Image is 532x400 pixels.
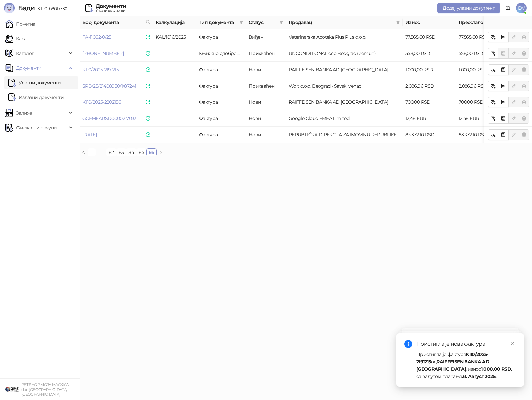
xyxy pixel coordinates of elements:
strong: RAIFFEISEN BANKA AD [GEOGRAPHIC_DATA] [416,359,489,372]
td: 558,00 RSD [456,45,509,62]
a: Каса [5,32,26,45]
a: 85 [137,149,146,156]
img: Logo [4,3,15,13]
span: filter [396,20,400,24]
td: Књижно одобрење [196,45,246,62]
a: Почетна [5,17,35,31]
span: filter [238,17,245,27]
a: Излазни документи [8,91,64,104]
span: filter [239,20,243,24]
a: 83 [117,149,126,156]
a: K110/2025-2191215 [82,67,119,73]
span: Бади [18,4,35,12]
a: 86 [147,149,156,156]
td: Нови [246,94,286,110]
a: Ulazni dokumentiУлазни документи [8,76,61,89]
td: 558,00 RSD [403,45,456,62]
span: 3.11.0-b80b730 [35,6,67,12]
a: GCEMEARSD0000217033 [82,115,137,121]
button: Додај улазни документ [437,3,500,13]
td: Виђен [246,29,286,45]
td: RAIFFEISEN BANKA AD BEOGRAD [286,94,403,110]
td: Нови [246,127,286,143]
td: Фактура [196,94,246,110]
td: Фактура [196,110,246,127]
div: Пристигла је фактура од , износ , са валутом плаћања [416,351,516,380]
td: Google Cloud EMEA Limited [286,110,403,127]
td: 12,48 EUR [456,110,509,127]
td: RAIFFEISEN BANKA AD BEOGRAD [286,62,403,78]
small: PET SHOP MOJA MAČKICA doo [GEOGRAPHIC_DATA]-[GEOGRAPHIC_DATA] [21,382,69,397]
a: 1 [88,149,95,156]
td: 700,00 RSD [403,94,456,110]
span: Залихе [16,106,32,120]
li: 85 [136,148,146,156]
li: 83 [116,148,126,156]
li: 82 [106,148,116,156]
a: K110/2025-2202156 [82,99,121,105]
span: Документи [16,61,41,75]
button: right [157,148,165,156]
img: e-Faktura [146,100,150,104]
td: Wolt d.o.o. Beograd - Savski venac [286,78,403,94]
th: Калкулација [153,16,196,29]
li: Следећа страна [157,148,165,156]
strong: 31. Август 2025. [462,373,496,379]
span: filter [395,17,401,27]
td: REPUBLIČKA DIREKCIJA ZA IMOVINU REPUBLIKE SRBIJE [286,127,403,143]
a: Документација [503,3,513,13]
a: FA-11062-0/25 [82,34,111,40]
td: 12,48 EUR [403,110,456,127]
a: [PHONE_NUMBER] [82,50,124,56]
td: 700,00 RSD [456,94,509,110]
th: Износ [403,16,456,29]
span: close [510,341,515,346]
td: 77.565,60 RSD [456,29,509,45]
span: Каталог [16,47,34,60]
td: Veterinarska Apoteka Plus Plus d.o.o. [286,29,403,45]
td: UNCONDITIONAL doo Beograd (Zemun) [286,45,403,62]
img: e-Faktura [146,84,150,88]
a: [DATE] [82,132,97,138]
img: e-Faktura [146,67,150,72]
a: 84 [126,149,136,156]
td: Фактура [196,78,246,94]
div: Пристигла је нова фактура [416,340,516,348]
li: 86 [146,148,157,156]
img: 64x64-companyLogo-9f44b8df-f022-41eb-b7d6-300ad218de09.png [5,383,19,396]
span: Продавац [289,19,393,26]
img: e-Faktura [146,35,150,39]
td: Фактура [196,62,246,78]
span: ••• [96,148,106,156]
td: 2.086,96 RSD [456,78,509,94]
td: 77.565,60 RSD [403,29,456,45]
img: e-Faktura [146,116,150,121]
a: Close [509,340,516,347]
span: Тип документа [199,19,237,26]
span: Статус [249,19,277,26]
th: Преостало [456,16,509,29]
a: SRB/25/21408930/1/87241 [82,83,136,89]
a: 82 [107,149,116,156]
span: right [159,150,163,154]
span: left [82,150,86,154]
td: Нови [246,110,286,127]
span: Фискални рачуни [16,121,57,134]
span: Додај улазни документ [443,5,495,11]
div: Документи [96,4,126,9]
td: Прихваћен [246,45,286,62]
td: 1.000,00 RSD [456,62,509,78]
span: info-circle [404,340,412,348]
img: e-Faktura [146,132,150,137]
td: 2.086,96 RSD [403,78,456,94]
strong: K110/2025-2191215 [416,351,488,365]
th: Продавац [286,16,403,29]
td: KAL/1016/2025 [153,29,196,45]
span: filter [279,20,283,24]
td: 83.372,10 RSD [403,127,456,143]
span: filter [278,17,285,27]
td: 1.000,00 RSD [403,62,456,78]
th: Број документа [80,16,153,29]
li: Претходних 5 Страна [96,148,106,156]
img: Ulazni dokumenti [85,4,93,12]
